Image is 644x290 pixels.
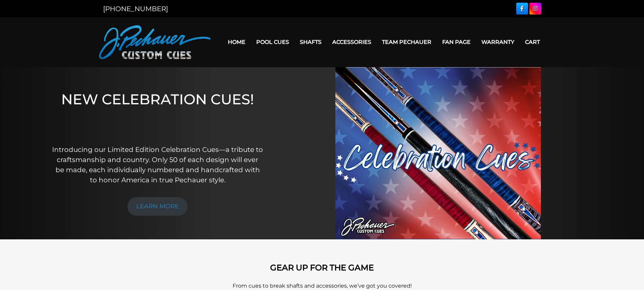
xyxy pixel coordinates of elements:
a: [PHONE_NUMBER] [103,5,168,13]
strong: GEAR UP FOR THE GAME [270,263,374,272]
a: Pool Cues [251,33,294,51]
a: LEARN MORE [127,197,188,216]
a: Accessories [327,33,377,51]
a: Fan Page [437,33,476,51]
a: Home [222,33,251,51]
a: Team Pechauer [377,33,437,51]
h1: NEW CELEBRATION CUES! [52,91,264,135]
a: Cart [520,33,545,51]
img: Pechauer Custom Cues [99,25,211,59]
a: Shafts [294,33,327,51]
p: Introducing our Limited Edition Celebration Cues—a tribute to craftsmanship and country. Only 50 ... [52,144,264,185]
p: From cues to break shafts and accessories, we’ve got you covered! [129,282,515,290]
a: Warranty [476,33,520,51]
